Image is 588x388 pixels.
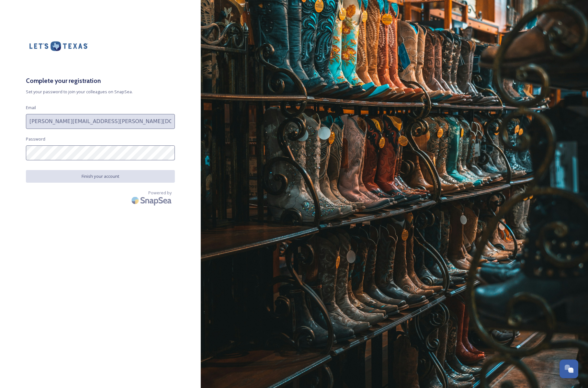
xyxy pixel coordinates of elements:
[26,170,175,183] button: Finish your account
[560,359,578,378] button: Open Chat
[26,26,91,66] img: travel-tx.png
[26,105,36,111] span: Email
[26,136,45,142] span: Password
[148,190,172,196] span: Powered by
[26,89,175,95] span: Set your password to join your colleagues on SnapSea.
[130,193,175,208] img: SnapSea Logo
[26,76,175,86] h3: Complete your registration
